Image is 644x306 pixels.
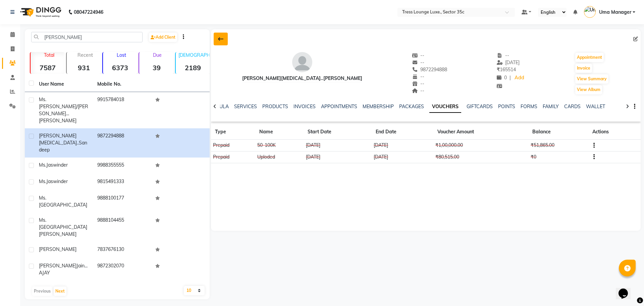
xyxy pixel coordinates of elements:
a: GIFTCARDS [467,103,493,110]
a: Add Client [149,33,177,42]
span: 9872294888 [412,67,447,73]
th: End Date [372,124,433,140]
td: ₹51,865.00 [528,140,588,151]
a: FORMS [521,103,537,110]
span: ms. [GEOGRAPHIC_DATA] [39,195,87,208]
span: [PERSON_NAME]/[PERSON_NAME]...[PERSON_NAME] [39,103,88,124]
span: 0 [497,75,507,81]
th: Start Date [304,124,372,140]
p: Total [33,52,65,58]
a: Add [514,73,525,83]
strong: 39 [139,63,173,72]
span: [PERSON_NAME] [39,246,76,252]
span: ms.jaswinder [39,162,68,168]
a: POINTS [498,103,515,110]
th: Voucher Amount [433,124,529,140]
span: ms. [GEOGRAPHIC_DATA] [39,217,87,230]
strong: 931 [67,63,101,72]
a: PACKAGES [399,103,424,110]
span: [PERSON_NAME] [39,133,76,139]
a: FAMILY [543,103,559,110]
td: 9872302070 [93,258,152,280]
button: Next [54,287,66,296]
td: [DATE] [304,140,372,151]
span: [MEDICAL_DATA]..sandeep [39,140,87,153]
td: 7837676130 [93,242,152,258]
td: 9888100177 [93,190,152,213]
a: SERVICES [234,103,257,110]
span: -- [412,74,425,80]
span: 165514 [497,67,516,73]
span: [PERSON_NAME] [39,231,76,237]
b: 08047224946 [74,3,103,21]
span: | [509,74,511,81]
td: [DATE] [372,151,433,163]
a: VOUCHERS [429,101,461,113]
a: MEMBERSHIP [363,103,394,110]
span: ₹ [497,67,500,73]
a: PRODUCTS [262,103,288,110]
iframe: chat widget [616,279,637,299]
a: WALLET [586,103,605,110]
img: logo [17,3,63,21]
div: [PERSON_NAME][MEDICAL_DATA]..[PERSON_NAME] [242,75,362,82]
span: -- [412,88,425,94]
button: Appointment [575,53,604,62]
span: -- [412,59,425,65]
p: Lost [106,52,137,58]
a: INVOICES [293,103,316,110]
a: CARDS [564,103,581,110]
span: -- [497,52,509,58]
p: Due [141,52,173,58]
th: Mobile No. [93,77,152,92]
td: ₹0 [528,151,588,163]
td: Prepaid [211,140,255,151]
button: Invoice [575,63,592,73]
span: -- [412,52,425,58]
th: Balance [528,124,588,140]
button: View Summary [575,74,608,84]
td: 9872294888 [93,128,152,158]
td: 9888104455 [93,213,152,242]
td: 9988355555 [93,158,152,174]
span: [PERSON_NAME] [39,263,76,269]
td: ₹80,515.00 [433,151,529,163]
td: 9815491333 [93,174,152,190]
td: [DATE] [304,151,372,163]
th: User Name [35,77,93,92]
a: APPOINTMENTS [321,103,357,110]
td: 50-100K [255,140,304,151]
img: avatar [292,52,312,72]
span: ms.jaswinder [39,178,68,184]
strong: 6373 [103,63,137,72]
strong: 2189 [176,63,210,72]
td: Prepaid [211,151,255,163]
img: Uma Manager [584,6,596,18]
div: Back to Client [214,33,228,45]
th: Actions [588,124,641,140]
th: Type [211,124,255,140]
td: ₹1,00,000.00 [433,140,529,151]
td: 9915784018 [93,92,152,128]
td: Uploded [255,151,304,163]
td: [DATE] [372,140,433,151]
p: [DEMOGRAPHIC_DATA] [178,52,210,58]
span: Uma Manager [599,9,631,16]
p: Recent [69,52,101,58]
span: [DATE] [497,59,520,65]
th: Name [255,124,304,140]
span: ms. [39,96,46,102]
strong: 7587 [31,63,65,72]
input: Search by Name/Mobile/Email/Code [31,32,143,42]
span: -- [412,81,425,87]
button: View Album [575,85,602,94]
